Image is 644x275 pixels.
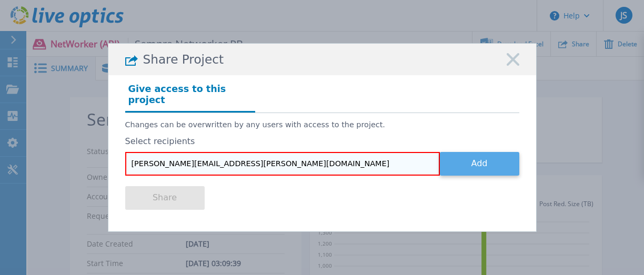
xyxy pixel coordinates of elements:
[125,120,519,129] p: Changes can be overwritten by any users with access to the project.
[125,186,205,210] button: Share
[440,152,519,176] button: Add
[125,137,519,146] label: Select recipients
[125,152,440,176] input: Enter email address
[143,53,224,67] span: Share Project
[125,80,255,112] h4: Give access to this project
